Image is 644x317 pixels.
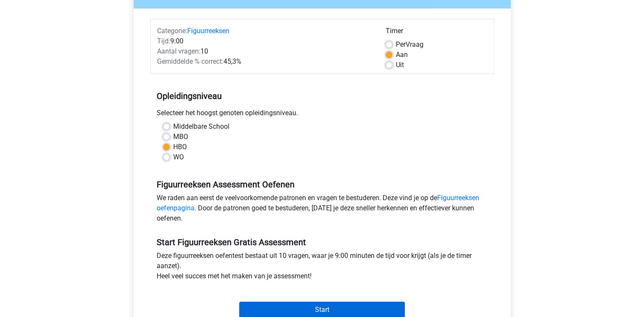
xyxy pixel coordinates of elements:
span: Aantal vragen: [157,47,200,55]
label: HBO [173,142,187,152]
span: Categorie: [157,27,187,35]
div: 9:00 [151,36,379,46]
div: 10 [151,46,379,57]
a: Figuurreeksen [187,27,229,35]
div: Timer [386,26,487,40]
h5: Figuurreeksen Assessment Oefenen [157,179,488,190]
span: Per [396,40,406,48]
h5: Opleidingsniveau [157,88,488,105]
span: Gemiddelde % correct: [157,57,223,65]
label: Vraag [396,40,424,50]
div: 45,3% [151,57,379,67]
div: We raden aan eerst de veelvoorkomende patronen en vragen te bestuderen. Deze vind je op de . Door... [150,193,494,227]
label: MBO [173,132,188,142]
div: Selecteer het hoogst genoten opleidingsniveau. [150,108,494,122]
label: Uit [396,60,404,70]
label: Middelbare School [173,122,229,132]
div: Deze figuurreeksen oefentest bestaat uit 10 vragen, waar je 9:00 minuten de tijd voor krijgt (als... [150,251,494,285]
label: WO [173,152,184,162]
h5: Start Figuurreeksen Gratis Assessment [157,237,488,247]
label: Aan [396,50,408,60]
span: Tijd: [157,37,170,45]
